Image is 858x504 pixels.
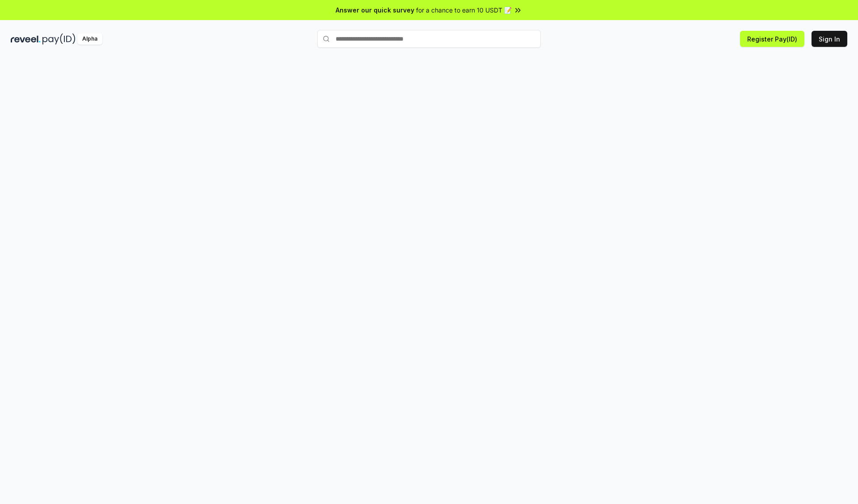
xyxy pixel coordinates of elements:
img: pay_id [42,33,76,45]
span: for a chance to earn 10 USDT 📝 [416,5,512,15]
img: reveel_dark [11,33,41,45]
button: Sign In [812,31,847,47]
div: Alpha [77,33,102,45]
button: Register Pay(ID) [740,31,804,47]
span: Answer our quick survey [336,5,414,15]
